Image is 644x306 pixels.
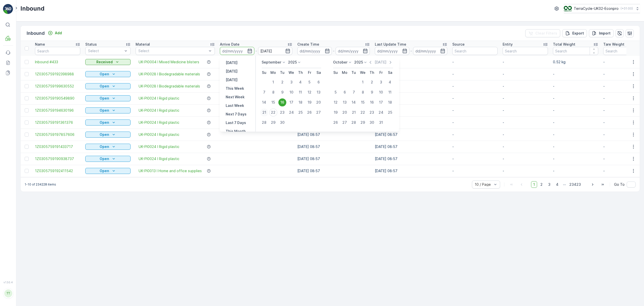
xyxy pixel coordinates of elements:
div: 8 [269,88,277,96]
div: 16 [278,98,286,106]
a: 1Z0305759192398988 [35,72,80,77]
p: Open [100,96,109,101]
p: Name [35,42,45,47]
div: 6 [314,78,323,86]
div: 30 [278,118,286,127]
input: Search [35,47,80,55]
button: Open [85,132,131,138]
p: - [553,168,598,173]
td: [DATE] 08:57 [295,141,372,153]
p: - [452,144,498,149]
a: 1Z0305759197857606 [35,132,80,137]
th: Wednesday [358,68,367,77]
a: Inbound #433 [35,59,80,65]
div: 9 [368,88,376,96]
div: 15 [269,98,277,106]
div: 25 [296,108,304,116]
div: 8 [359,88,367,96]
p: Arrive Date [220,42,239,47]
a: 1Z0305759190938737 [35,156,80,161]
div: 20 [314,98,323,106]
p: - [452,72,498,77]
div: 12 [332,98,340,106]
div: 17 [377,98,385,106]
th: Monday [340,68,349,77]
div: 19 [305,98,313,106]
button: Open [85,156,131,162]
p: - [410,48,412,54]
p: - [553,132,598,137]
div: 26 [305,108,313,116]
p: Last 7 Days [226,120,246,125]
a: UK-PI0024 I Rigid plastic [139,120,179,125]
p: Next Week [226,95,245,100]
div: 18 [386,98,394,106]
span: 23423 [567,181,583,188]
span: 2 [538,181,545,188]
div: Toggle Row Selected [25,169,29,173]
button: Open [85,168,131,174]
div: 11 [296,88,304,96]
p: Tare Weight [603,42,624,47]
td: [DATE] 08:57 [372,165,450,177]
span: v 1.50.4 [3,281,13,284]
div: 24 [287,108,295,116]
div: 11 [386,88,394,96]
th: Sunday [260,68,269,77]
p: Status [85,42,97,47]
div: Toggle Row Selected [25,60,29,64]
img: terracycle_logo_wKaHoWT.png [564,6,572,11]
div: 5 [305,78,313,86]
p: Create Time [297,42,319,47]
p: Open [100,168,109,173]
span: UK-PI0024 I Rigid plastic [139,96,179,101]
a: UK-PI0028 I Biodegradable materials [139,84,200,89]
div: Toggle Row Selected [25,157,29,161]
div: 12 [305,88,313,96]
div: 4 [296,78,304,86]
td: [DATE] 08:57 [372,80,450,92]
th: Friday [376,68,385,77]
span: 1Z0305759190549890 [35,96,80,101]
p: - [503,108,548,113]
p: - [452,108,498,113]
td: [DATE] 08:57 [372,92,450,104]
p: Received [96,59,113,65]
p: - [553,96,598,101]
button: Today [224,68,239,74]
p: [DATE] [375,60,386,65]
th: Saturday [314,68,323,77]
div: 23 [368,108,376,116]
button: Open [85,71,131,77]
div: 3 [377,78,385,86]
div: Toggle Row Selected [25,120,29,125]
p: Entity [503,42,513,47]
button: Add [46,30,64,36]
span: 3 [546,181,553,188]
span: 1Z0305759191433717 [35,144,80,149]
td: [DATE] 08:57 [295,165,372,177]
div: 28 [260,118,268,127]
p: Clear Filters [535,31,557,36]
div: Toggle Row Selected [25,145,29,149]
div: 19 [332,108,340,116]
input: Search [452,47,498,55]
p: - [553,120,598,125]
p: Last Update Time [375,42,406,47]
p: [DATE] [226,69,237,74]
div: 22 [359,108,367,116]
div: 27 [314,108,323,116]
button: Open [85,144,131,150]
a: UK-PI0004 I Mixed Medicine blisters [139,59,199,65]
button: Received [85,59,131,65]
span: UK-PI0024 I Rigid plastic [139,156,179,161]
div: 29 [359,118,367,127]
div: 13 [341,98,349,106]
div: 7 [260,88,268,96]
div: 18 [296,98,304,106]
th: Wednesday [287,68,296,77]
button: Last 7 Days [224,120,248,126]
div: 23 [278,108,286,116]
